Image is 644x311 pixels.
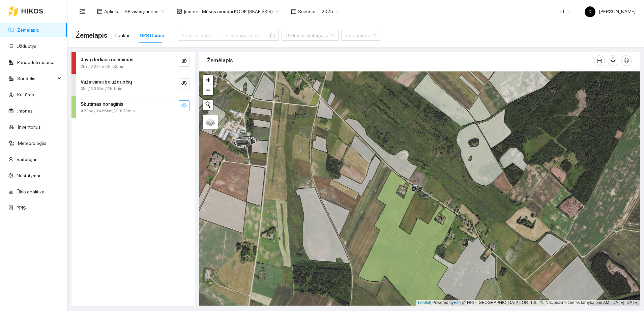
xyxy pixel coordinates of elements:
div: GPS Darbai [140,32,164,39]
span: swap-right [223,33,228,38]
div: Laukai [115,32,129,39]
button: eye-invisible [179,78,189,89]
a: Įmonės [17,108,33,114]
span: Aplinka : [104,8,121,15]
span: calendar [291,9,296,14]
div: Skutimas noraginis4.71ha / 14.85km / 21h 33mineye-invisible [71,96,195,118]
a: PPIS [17,205,26,211]
button: eye-invisible [179,56,189,67]
strong: Važiavimai be užduočių [81,79,132,85]
a: Meteorologija [18,141,47,146]
a: Inventorius [18,124,41,130]
span: eye-invisible [181,58,187,65]
span: 0ha / 5.36km / 5h 1min [81,86,122,92]
a: Kultūros [17,92,34,97]
a: Žemėlapis [17,27,39,33]
a: Panaudoti resursai [17,60,56,65]
button: eye-invisible [179,100,189,111]
span: shop [177,9,182,14]
span: eye-invisible [181,103,187,109]
button: column-width [594,55,605,66]
a: Vartotojai [17,157,36,162]
div: | Powered by © HNIT-[GEOGRAPHIC_DATA]; ORT10LT ©, Nacionalinė žemės tarnyba prie AM, [DATE]-[DATE] [416,300,640,306]
span: 4.71ha / 14.85km / 21h 33min [81,108,135,114]
span: column-width [594,58,605,63]
input: Pradžios data [182,32,220,39]
strong: Skutimas noraginis [81,101,123,107]
span: to [223,33,228,38]
span: − [206,86,210,94]
button: Initiate a new search [203,100,213,110]
span: [PERSON_NAME] [585,9,636,14]
span: | [462,300,463,305]
span: BP visos įmonės [125,6,165,17]
span: eye-invisible [181,81,187,87]
a: Ūkio analitika [17,189,45,194]
span: layout [97,9,103,14]
a: Leaflet [418,300,430,305]
span: + [206,75,210,84]
span: 2025 [322,6,339,17]
span: menu-fold [79,8,85,14]
span: Sezonas : [298,8,318,15]
a: Užduotys [17,43,36,49]
span: 0ha / 0.37km / 3h 52min [81,63,124,70]
div: Javų derliaus nuėmimas0ha / 0.37km / 3h 52mineye-invisible [71,52,195,74]
span: R [589,6,592,17]
span: Įmonė : [184,8,198,15]
span: Žemėlapis [76,30,107,41]
a: Nustatymai [17,173,40,178]
span: Mūšos aruodai KOOP (SKAPIŠKIS) [202,6,279,17]
span: LT [560,6,571,17]
input: Pabaigos data [231,32,269,39]
div: Važiavimai be užduočių0ha / 5.36km / 5h 1mineye-invisible [71,74,195,96]
button: menu-fold [76,5,89,18]
a: Zoom in [203,75,213,85]
a: Layers [203,115,218,129]
a: Zoom out [203,85,213,95]
a: Esri [454,300,461,305]
div: Žemėlapis [207,51,594,70]
span: Sandėlis [17,72,56,85]
strong: Javų derliaus nuėmimas [81,57,134,62]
